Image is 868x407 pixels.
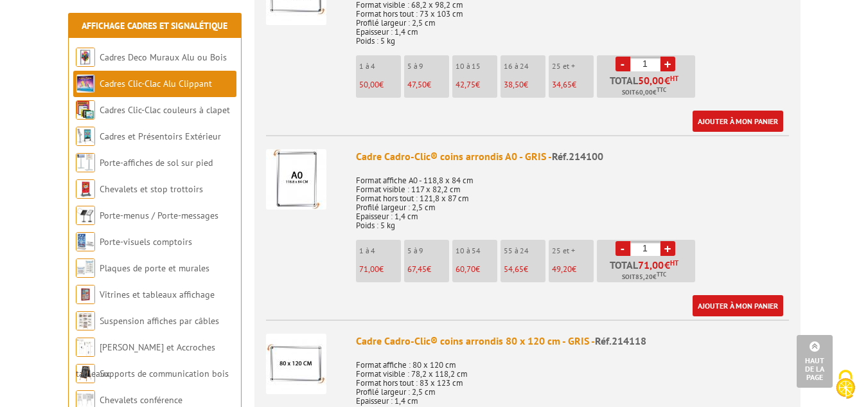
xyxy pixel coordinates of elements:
a: Chevalets conférence [100,394,182,406]
span: 50,00 [359,79,379,90]
a: - [616,241,630,256]
span: Soit € [622,87,666,98]
a: + [660,57,675,71]
a: Porte-menus / Porte-messages [100,210,218,221]
a: Affichage Cadres et Signalétique [82,20,227,32]
img: Plaques de porte et murales [76,258,95,278]
a: Supports de communication bois [100,368,229,379]
p: Total [600,75,695,98]
span: € [664,260,670,270]
a: - [616,57,630,71]
span: 49,20 [552,264,572,275]
a: Vitrines et tableaux affichage [100,289,215,300]
sup: TTC [657,86,666,93]
a: Cadres et Présentoirs Extérieur [100,131,221,142]
span: € [664,75,670,86]
img: Cadres et Présentoirs Extérieur [76,127,95,146]
p: € [456,80,497,89]
span: 54,65 [504,264,524,275]
p: € [407,265,449,274]
img: Cookies (fenêtre modale) [829,368,862,401]
span: 34,65 [552,79,572,90]
p: € [407,80,449,89]
a: Ajouter à mon panier [693,111,783,132]
p: 55 à 24 [504,246,545,255]
a: Cadres Clic-Clac couleurs à clapet [100,104,230,116]
a: Porte-visuels comptoirs [100,236,192,248]
p: 5 à 9 [407,246,449,255]
img: Porte-affiches de sol sur pied [76,153,95,172]
img: Porte-menus / Porte-messages [76,206,95,225]
span: Soit € [622,272,666,282]
p: 1 à 4 [359,62,401,71]
img: Suspension affiches par câbles [76,311,95,330]
span: 50,00 [638,75,664,86]
p: € [456,265,497,274]
span: 60,00 [635,87,653,98]
span: 85,20 [635,272,653,282]
a: Plaques de porte et murales [100,262,209,274]
img: Cadre Cadro-Clic® coins arrondis A0 - GRIS [266,149,326,210]
div: Cadre Cadro-Clic® coins arrondis A0 - GRIS - [356,149,789,164]
sup: HT [670,74,678,83]
img: Cadres Clic-Clac couleurs à clapet [76,100,95,120]
img: Porte-visuels comptoirs [76,232,95,251]
img: Cadres Clic-Clac Alu Clippant [76,74,95,93]
span: 71,00 [638,260,664,270]
span: 60,70 [456,264,475,275]
span: Réf.214100 [552,150,603,163]
img: Vitrines et tableaux affichage [76,285,95,304]
a: Suspension affiches par câbles [100,315,219,327]
img: Cadre Cadro-Clic® coins arrondis 80 x 120 cm - GRIS [266,334,326,394]
span: 42,75 [456,79,475,90]
p: € [504,265,545,274]
span: 67,45 [407,264,427,275]
a: Haut de la page [797,335,833,388]
p: € [359,265,401,274]
p: 25 et + [552,62,594,71]
p: 1 à 4 [359,246,401,255]
span: Réf.214118 [595,334,646,347]
p: € [359,80,401,89]
a: Cadres Clic-Clac Alu Clippant [100,78,212,89]
a: Ajouter à mon panier [693,295,783,316]
a: Cadres Deco Muraux Alu ou Bois [100,51,227,63]
p: Format affiche A0 - 118,8 x 84 cm Format visible : 117 x 82,2 cm Format hors tout : 121,8 x 87 cm... [356,167,789,230]
a: [PERSON_NAME] et Accroches tableaux [76,341,215,379]
button: Cookies (fenêtre modale) [823,363,868,407]
span: 38,50 [504,79,524,90]
p: 10 à 15 [456,62,497,71]
p: 10 à 54 [456,246,497,255]
img: Chevalets et stop trottoirs [76,179,95,199]
sup: TTC [657,271,666,278]
p: € [552,265,594,274]
span: 71,00 [359,264,379,275]
div: Cadre Cadro-Clic® coins arrondis 80 x 120 cm - GRIS - [356,334,789,348]
sup: HT [670,258,678,267]
p: 25 et + [552,246,594,255]
p: 5 à 9 [407,62,449,71]
img: Cimaises et Accroches tableaux [76,338,95,357]
a: + [660,241,675,256]
span: 47,50 [407,79,427,90]
a: Chevalets et stop trottoirs [100,183,203,195]
img: Cadres Deco Muraux Alu ou Bois [76,48,95,67]
p: € [504,80,545,89]
p: Total [600,260,695,282]
p: € [552,80,594,89]
p: 16 à 24 [504,62,545,71]
a: Porte-affiches de sol sur pied [100,157,213,168]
